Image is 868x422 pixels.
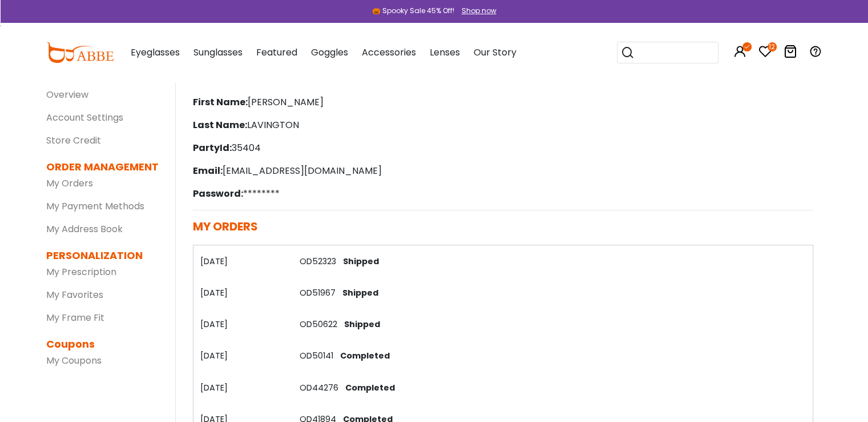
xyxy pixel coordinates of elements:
font: [PERSON_NAME] [248,95,324,109]
font: [EMAIL_ADDRESS][DOMAIN_NAME] [223,164,382,177]
a: My Favorites [46,288,103,301]
th: [DATE] [193,245,293,277]
font: 35404 [232,141,261,154]
span: Password: [193,187,243,200]
th: [DATE] [193,340,293,372]
span: Completed [340,382,394,393]
span: Eyeglasses [131,46,180,59]
th: [DATE] [193,277,293,308]
a: My Payment Methods [46,200,144,213]
th: [DATE] [193,309,293,340]
i: 12 [768,42,777,51]
span: Our Story [474,46,516,59]
div: Shop now [462,6,496,16]
span: Accessories [362,46,416,59]
a: OD50622 [299,319,337,330]
a: 12 [758,47,772,60]
a: Account Settings [46,111,123,124]
div: 🎃 Spooky Sale 45% Off! [372,6,454,16]
span: Featured [256,46,297,59]
a: OD51967 [299,287,335,298]
span: Lenses [430,46,460,59]
a: OD44276 [299,382,338,393]
a: My Coupons [46,354,102,367]
a: My Frame Fit [46,311,104,324]
span: Shipped [337,287,378,298]
span: Shipped [338,256,378,267]
img: abbeglasses.com [46,42,114,63]
span: Shipped [339,319,380,330]
dt: Coupons [46,336,159,352]
dt: ORDER MANAGEMENT [46,159,159,174]
span: Last Name: [193,118,247,132]
a: OD50141 [299,350,333,361]
a: Overview [46,88,88,101]
span: PartyId: [193,141,232,154]
span: Completed [335,350,389,361]
span: First Name: [193,95,248,109]
dt: PERSONALIZATION [46,248,159,263]
th: [DATE] [193,372,293,403]
span: Sunglasses [193,46,243,59]
a: OD52323 [299,256,336,267]
a: My Orders [46,177,93,190]
a: Shop now [456,6,496,15]
a: My Prescription [46,265,116,278]
span: Email: [193,164,223,177]
a: My Address Book [46,222,123,236]
a: Store Credit [46,134,101,147]
font: LAVINGTON [247,118,299,132]
span: MY ORDERS [193,218,258,234]
span: Goggles [311,46,348,59]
